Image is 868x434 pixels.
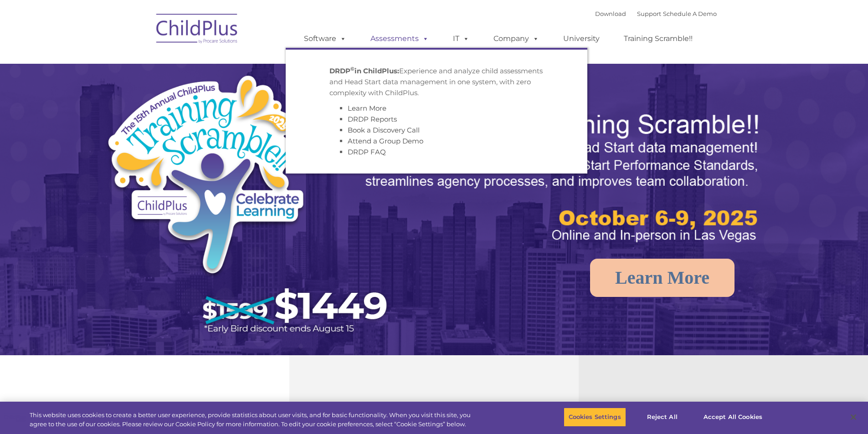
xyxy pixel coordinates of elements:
[152,7,243,53] img: ChildPlus by Procare Solutions
[590,259,734,297] a: Learn More
[295,30,355,48] a: Software
[663,10,717,17] a: Schedule A Demo
[348,104,386,112] a: Learn More
[564,408,626,427] button: Cookies Settings
[30,411,478,429] div: This website uses cookies to create a better user experience, provide statistics about user visit...
[329,66,544,98] p: Experience and analyze child assessments and Head Start data management in one system, with zero ...
[595,10,626,17] a: Download
[699,408,767,427] button: Accept All Cookies
[615,30,702,48] a: Training Scramble!!
[329,66,399,75] strong: DRDP in ChildPlus:
[484,30,548,48] a: Company
[350,66,354,72] sup: ©
[843,407,863,427] button: Close
[348,126,420,134] a: Book a Discovery Call
[637,10,661,17] a: Support
[348,115,397,123] a: DRDP Reports
[127,97,165,104] span: Phone number
[634,408,691,427] button: Reject All
[595,10,717,17] font: |
[348,148,386,156] a: DRDP FAQ
[348,137,423,145] a: Attend a Group Demo
[554,30,609,48] a: University
[444,30,478,48] a: IT
[127,60,154,67] span: Last name
[361,30,438,48] a: Assessments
